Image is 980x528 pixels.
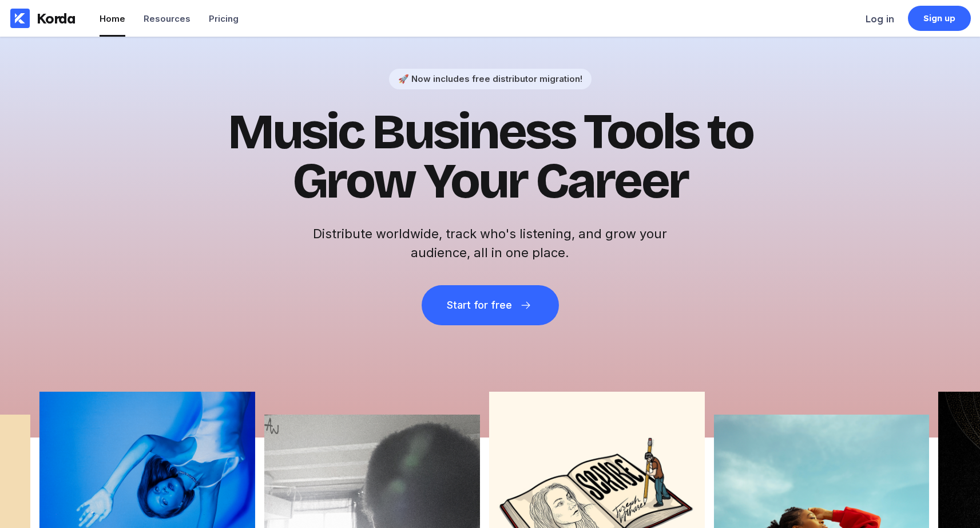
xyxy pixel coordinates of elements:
button: Start for free [422,285,559,325]
a: Sign up [908,6,971,31]
div: Resources [144,13,191,24]
div: 🚀 Now includes free distributor migration! [398,73,582,84]
div: Home [100,13,125,24]
h1: Music Business Tools to Grow Your Career [210,108,771,206]
div: Sign up [923,13,956,24]
div: Log in [866,13,894,25]
div: Korda [37,10,76,27]
div: Pricing [209,13,239,24]
h2: Distribute worldwide, track who's listening, and grow your audience, all in one place. [307,224,673,262]
div: Start for free [447,300,512,311]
